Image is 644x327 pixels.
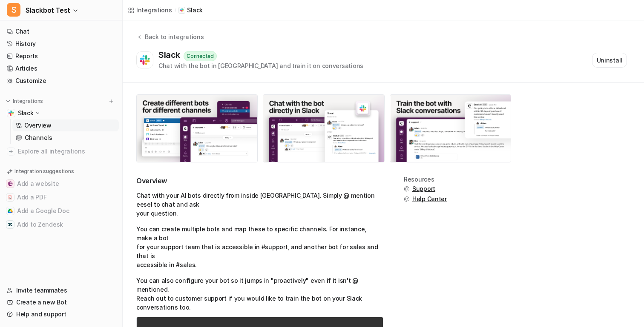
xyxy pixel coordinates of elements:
[12,132,119,144] a: Channels
[138,53,151,68] img: Slack logo
[3,63,119,74] a: Articles
[3,204,119,218] button: Add a Google DocAdd a Google Doc
[412,185,435,193] span: Support
[3,75,119,87] a: Customize
[7,147,15,156] img: explore all integrations
[8,222,13,227] img: Add to Zendesk
[108,98,114,104] img: menu_add.svg
[8,195,13,200] img: Add a PDF
[24,121,52,130] p: Overview
[13,98,43,105] p: Integrations
[8,181,13,186] img: Add a website
[187,6,203,14] p: Slack
[3,50,119,62] a: Reports
[184,51,217,61] div: Connected
[5,98,11,104] img: expand menu
[136,191,383,218] p: Chat with your AI bots directly from inside [GEOGRAPHIC_DATA]. Simply @ mention eesel to chat and...
[3,308,119,320] a: Help and support
[3,218,119,231] button: Add to ZendeskAdd to Zendesk
[404,176,447,183] div: Resources
[18,145,115,158] span: Explore all integrations
[3,26,119,37] a: Chat
[3,191,119,204] button: Add a PDFAdd a PDF
[175,6,176,14] span: /
[180,8,184,13] img: Slack icon
[25,134,52,142] p: Channels
[7,3,20,17] span: S
[136,225,383,269] p: You can create multiple bots and map these to specific channels. For instance, make a bot for you...
[404,195,447,203] button: Help Center
[136,176,383,186] h2: Overview
[128,6,172,14] a: Integrations
[26,4,70,16] span: Slackbot Test
[158,61,363,70] div: Chat with the bot in [GEOGRAPHIC_DATA] and train it on conversations
[3,177,119,191] button: Add a websiteAdd a website
[404,186,410,192] img: support.svg
[14,168,74,175] p: Integration suggestions
[3,284,119,296] a: Invite teammates
[404,196,410,202] img: support.svg
[142,32,204,41] div: Back to integrations
[178,6,203,14] a: Slack iconSlack
[3,97,46,105] button: Integrations
[3,296,119,308] a: Create a new Bot
[3,38,119,50] a: History
[592,53,627,68] button: Uninstall
[8,208,13,213] img: Add a Google Doc
[404,185,447,193] button: Support
[18,109,34,117] p: Slack
[158,50,184,60] div: Slack
[136,32,204,50] button: Back to integrations
[3,145,119,157] a: Explore all integrations
[136,6,172,14] div: Integrations
[412,195,447,203] span: Help Center
[136,276,383,312] p: You can also configure your bot so it jumps in "proactively" even if it isn't @ mentioned. Reach ...
[9,111,14,116] img: Slack
[12,119,119,131] a: Overview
